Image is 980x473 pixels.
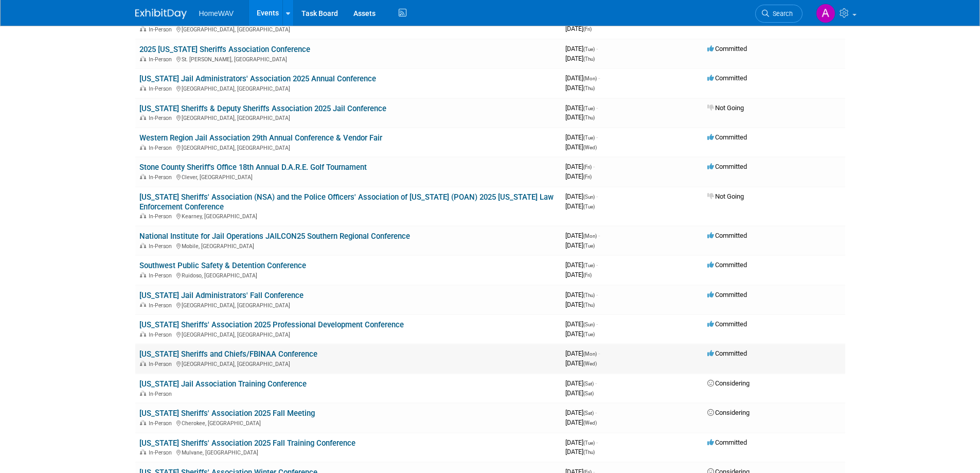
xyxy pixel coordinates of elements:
img: In-Person Event [140,115,146,120]
span: - [596,45,598,52]
span: [DATE] [565,448,595,456]
a: Southwest Public Safety & Detention Conference [139,261,306,270]
span: In-Person [149,361,175,367]
span: (Mon) [583,76,597,81]
a: Stone County Sheriff's Office 18th Annual D.A.R.E. Golf Tournament [139,163,367,172]
span: [DATE] [565,104,598,112]
a: [US_STATE] Sheriffs & Deputy Sheriffs Association 2025 Jail Conference [139,104,386,113]
span: [DATE] [565,349,600,357]
div: St. [PERSON_NAME], [GEOGRAPHIC_DATA] [139,55,557,63]
a: [US_STATE] Jail Association Training Conference [139,379,307,389]
span: [DATE] [565,163,595,170]
img: ExhibitDay [135,9,187,19]
span: [DATE] [565,320,598,328]
div: Cherokee, [GEOGRAPHIC_DATA] [139,418,557,427]
span: (Tue) [583,106,595,111]
a: [US_STATE] Sheriffs' Association (NSA) and the Police Officers' Association of [US_STATE] (POAN) ... [139,192,554,212]
img: In-Person Event [140,302,146,307]
img: In-Person Event [140,361,146,366]
span: In-Person [149,145,175,151]
span: - [596,192,598,200]
img: In-Person Event [140,272,146,277]
span: Considering [707,379,750,387]
div: Mobile, [GEOGRAPHIC_DATA] [139,241,557,250]
span: (Thu) [583,56,595,62]
a: Western Region Jail Association 29th Annual Conference & Vendor Fair [139,133,382,143]
span: [DATE] [565,25,592,32]
span: - [596,439,598,446]
span: (Fri) [583,26,592,32]
span: [DATE] [565,389,594,397]
span: - [598,349,600,357]
img: In-Person Event [140,420,146,425]
span: [DATE] [565,418,597,426]
img: In-Person Event [140,85,146,91]
span: (Tue) [583,440,595,446]
span: (Wed) [583,361,597,366]
span: Committed [707,163,747,170]
span: (Tue) [583,46,595,52]
span: - [593,163,595,170]
span: Committed [707,439,747,446]
span: (Thu) [583,115,595,120]
span: [DATE] [565,241,595,249]
span: [DATE] [565,202,595,210]
span: Committed [707,232,747,239]
div: Ruidoso, [GEOGRAPHIC_DATA] [139,271,557,279]
span: Committed [707,291,747,299]
span: (Mon) [583,233,597,239]
span: (Thu) [583,85,595,91]
div: Kearney, [GEOGRAPHIC_DATA] [139,212,557,220]
span: [DATE] [565,172,592,180]
div: Mulvane, [GEOGRAPHIC_DATA] [139,448,557,456]
span: [DATE] [565,409,597,416]
a: [US_STATE] Sheriffs' Association 2025 Fall Training Conference [139,439,355,448]
img: In-Person Event [140,243,146,248]
span: In-Person [149,302,175,309]
span: (Wed) [583,145,597,150]
img: In-Person Event [140,213,146,218]
span: Not Going [707,192,744,200]
span: - [595,409,597,416]
span: In-Person [149,391,175,397]
div: [GEOGRAPHIC_DATA], [GEOGRAPHIC_DATA] [139,113,557,121]
span: [DATE] [565,261,598,269]
a: National Institute for Jail Operations JAILCON25 Southern Regional Conference [139,232,410,241]
span: [DATE] [565,439,598,446]
span: (Fri) [583,174,592,180]
span: HomeWAV [199,9,234,17]
a: [US_STATE] Sheriffs and Chiefs/FBINAA Conference [139,349,317,359]
div: [GEOGRAPHIC_DATA], [GEOGRAPHIC_DATA] [139,25,557,33]
img: In-Person Event [140,391,146,396]
span: [DATE] [565,291,598,299]
span: - [595,379,597,387]
span: Committed [707,320,747,328]
span: [DATE] [565,55,595,62]
img: In-Person Event [140,26,146,31]
span: Committed [707,45,747,52]
span: (Tue) [583,204,595,209]
a: Search [755,5,803,23]
div: [GEOGRAPHIC_DATA], [GEOGRAPHIC_DATA] [139,359,557,367]
span: Committed [707,349,747,357]
span: In-Person [149,213,175,220]
span: (Tue) [583,331,595,337]
span: [DATE] [565,133,598,141]
a: [US_STATE] Sheriffs' Association 2025 Fall Meeting [139,409,315,418]
span: - [598,74,600,82]
span: Considering [707,409,750,416]
div: [GEOGRAPHIC_DATA], [GEOGRAPHIC_DATA] [139,330,557,338]
span: Committed [707,133,747,141]
span: In-Person [149,85,175,92]
span: In-Person [149,115,175,121]
span: (Sat) [583,381,594,387]
span: (Tue) [583,243,595,249]
span: (Wed) [583,420,597,426]
div: Clever, [GEOGRAPHIC_DATA] [139,172,557,181]
div: [GEOGRAPHIC_DATA], [GEOGRAPHIC_DATA] [139,84,557,92]
span: [DATE] [565,74,600,82]
span: [DATE] [565,330,595,338]
a: [US_STATE] Jail Administrators' Association 2025 Annual Conference [139,74,376,83]
span: [DATE] [565,359,597,367]
span: In-Person [149,243,175,250]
